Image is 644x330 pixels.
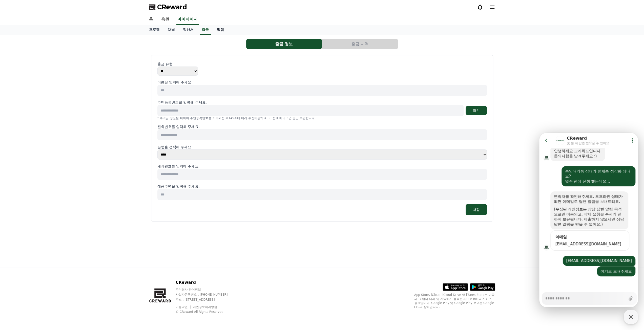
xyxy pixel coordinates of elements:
button: 출금 내역 [322,39,398,49]
p: 사업자등록번호 : [PHONE_NUMBER] [176,293,237,297]
a: 채널 [164,25,179,35]
a: 마이페이지 [176,14,199,25]
a: 음원 [157,14,173,25]
button: 출금 정보 [246,39,322,49]
p: 출금 유형 [157,61,487,67]
p: 계좌번호를 입력해 주세요. [157,164,487,169]
p: 주민등록번호를 입력해 주세요. [157,100,207,105]
button: 저장 [466,204,487,215]
p: 예금주명을 입력해 주세요. [157,184,487,189]
a: 정산서 [179,25,198,35]
p: 이름을 입력해 주세요. [157,80,487,85]
a: 홈 [145,14,157,25]
a: 알림 [213,25,228,35]
p: 주소 : [STREET_ADDRESS] [176,298,237,302]
p: 은행을 선택해 주세요. [157,144,487,149]
a: 프로필 [145,25,164,35]
a: CReward [149,3,187,11]
p: 전화번호를 입력해 주세요. [157,124,487,129]
a: 이용약관 [176,305,192,309]
iframe: Channel chat [539,133,638,307]
a: 출금 [200,25,211,35]
p: 주식회사 와이피랩 [176,288,237,292]
p: CReward [176,279,237,285]
p: * 수익금 정산을 위하여 주민등록번호를 소득세법 제145조에 따라 수집이용하며, 이 법에 따라 5년 동안 보관합니다. [157,116,487,120]
span: CReward [157,3,187,11]
a: 출금 내역 [322,39,398,49]
p: App Store, iCloud, iCloud Drive 및 iTunes Store는 미국과 그 밖의 나라 및 지역에서 등록된 Apple Inc.의 서비스 상표입니다. Goo... [414,293,495,309]
p: © CReward All Rights Reserved. [176,310,237,314]
button: 확인 [466,106,487,115]
a: 개인정보처리방침 [193,305,217,309]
